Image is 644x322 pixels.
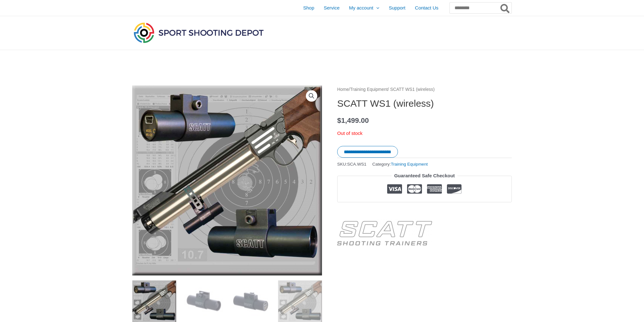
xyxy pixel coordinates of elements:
[337,160,366,168] span: SKU:
[392,171,457,180] legend: Guaranteed Safe Checkout
[391,162,428,167] a: Training Equipment
[372,160,428,168] span: Category:
[499,3,511,13] button: Search
[132,21,265,44] img: Sport Shooting Depot
[337,129,512,138] p: Out of stock
[337,98,512,109] h1: SCATT WS1 (wireless)
[350,87,388,92] a: Training Equipment
[306,90,317,102] a: View full-screen image gallery
[337,207,512,215] iframe: Customer reviews powered by Trustpilot
[337,219,432,247] a: SCATT
[337,117,369,124] bdi: 1,499.00
[337,87,349,92] a: Home
[337,117,341,124] span: $
[337,85,512,94] nav: Breadcrumb
[347,162,367,167] span: SCA.WS1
